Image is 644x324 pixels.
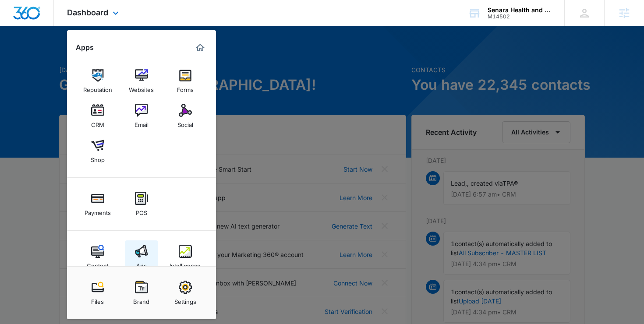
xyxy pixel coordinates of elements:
div: CRM [91,117,104,128]
span: Dashboard [67,8,108,17]
a: Marketing 360® Dashboard [193,41,207,55]
a: Websites [125,64,158,98]
div: Websites [129,82,154,93]
div: Intelligence [170,258,201,269]
div: Payments [85,205,111,216]
div: Keywords by Traffic [97,52,148,57]
a: Shop [81,134,114,168]
a: Payments [81,187,114,221]
img: tab_domain_overview_orange.svg [24,51,31,58]
img: website_grey.svg [14,23,21,30]
div: Brand [133,294,149,305]
div: Reputation [83,82,112,93]
div: account id [488,14,552,20]
div: POS [136,205,147,216]
div: Social [177,117,193,128]
a: Social [169,99,202,133]
a: Ads [125,240,158,274]
a: Reputation [81,64,114,98]
div: Shop [91,152,105,163]
h2: Apps [76,43,94,52]
div: Content [87,258,109,269]
div: Settings [174,294,196,305]
a: Content [81,240,114,274]
a: Email [125,99,158,133]
div: Email [134,117,149,128]
img: logo_orange.svg [14,14,21,21]
div: Forms [177,82,194,93]
div: account name [488,7,552,14]
div: Domain: [DOMAIN_NAME] [23,23,96,30]
div: Ads [136,258,147,269]
a: Files [81,276,114,310]
a: Intelligence [169,240,202,274]
div: v 4.0.25 [25,14,43,21]
a: POS [125,187,158,221]
a: Settings [169,276,202,310]
a: Forms [169,64,202,98]
a: CRM [81,99,114,133]
img: tab_keywords_by_traffic_grey.svg [87,51,94,58]
div: Domain Overview [33,52,78,57]
a: Brand [125,276,158,310]
div: Files [91,294,104,305]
